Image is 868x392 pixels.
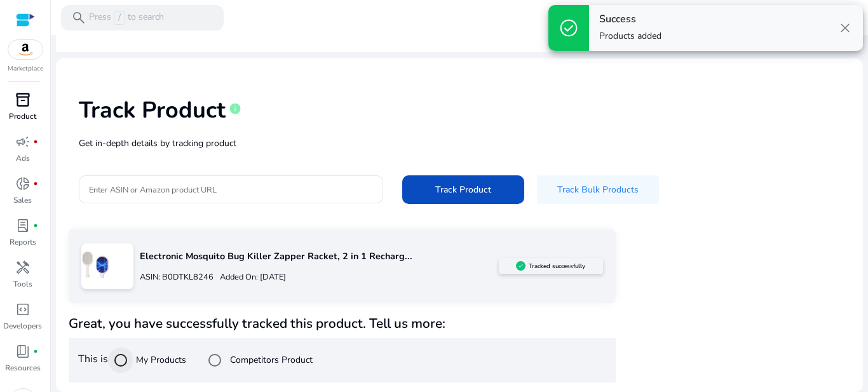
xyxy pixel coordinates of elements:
p: ASIN: B0DTKL8246 [140,271,214,283]
p: Ads [16,152,30,164]
img: sellerapp_active [516,261,526,271]
span: search [71,10,86,25]
span: Track Product [435,183,491,196]
span: check_circle [559,18,579,38]
span: fiber_manual_record [33,139,38,144]
button: Track Bulk Products [537,175,659,204]
p: Get in-depth details by tracking product [79,137,840,150]
div: This is [69,338,616,382]
h4: Great, you have successfully tracked this product. Tell us more: [69,316,616,332]
h1: Track Product [79,97,226,124]
span: fiber_manual_record [33,349,38,354]
p: Developers [3,320,42,332]
p: Added On: [DATE] [214,271,286,283]
h4: Success [599,13,661,25]
p: Marketplace [8,64,43,74]
span: Track Bulk Products [557,183,639,196]
span: book_4 [15,344,31,359]
span: lab_profile [15,218,31,233]
p: Reports [10,236,36,248]
p: Electronic Mosquito Bug Killer Zapper Racket, 2 in 1 Recharg... [140,250,499,264]
span: campaign [15,134,31,149]
label: Competitors Product [227,353,313,367]
p: Product [9,111,36,122]
span: fiber_manual_record [33,181,38,186]
p: Resources [5,362,41,374]
span: close [837,20,853,36]
p: Press to search [89,11,164,25]
img: amazon.svg [8,40,43,59]
h5: Tracked successfully [529,262,585,270]
span: inventory_2 [15,92,31,107]
label: My Products [133,353,186,367]
span: info [229,102,241,115]
img: 713jiIalqNL.jpg [81,250,110,278]
span: handyman [15,260,31,275]
span: / [114,11,125,25]
p: Tools [13,278,32,290]
p: Sales [13,194,32,206]
p: Products added [599,30,661,43]
button: Track Product [402,175,524,204]
span: fiber_manual_record [33,223,38,228]
span: code_blocks [15,302,31,317]
span: donut_small [15,176,31,191]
